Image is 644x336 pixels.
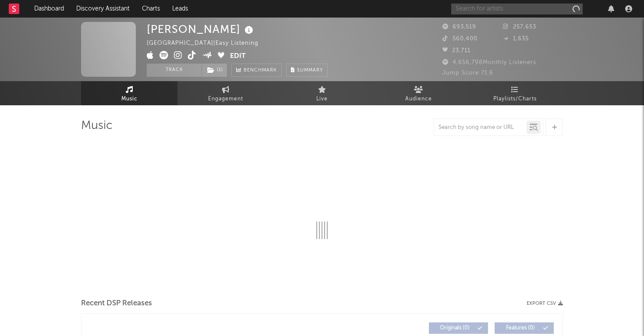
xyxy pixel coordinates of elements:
[467,81,563,105] a: Playlists/Charts
[208,94,243,104] span: Engagement
[405,94,432,104] span: Audience
[147,64,202,77] button: Track
[81,298,152,309] span: Recent DSP Releases
[493,94,537,104] span: Playlists/Charts
[442,60,536,65] span: 4,656,798 Monthly Listeners
[147,22,255,36] div: [PERSON_NAME]
[442,36,478,42] span: 560,400
[202,64,227,77] span: ( 1 )
[316,94,328,104] span: Live
[451,4,583,14] input: Search for artists
[121,94,138,104] span: Music
[435,325,475,331] span: Originals ( 0 )
[527,301,563,306] button: Export CSV
[230,51,246,62] button: Edit
[244,65,277,76] span: Benchmark
[231,64,282,77] a: Benchmark
[495,322,554,334] button: Features(0)
[297,68,323,73] span: Summary
[442,48,471,54] span: 23,711
[429,322,488,334] button: Originals(0)
[503,36,529,42] span: 1,635
[442,70,493,76] span: Jump Score: 71.6
[177,81,274,105] a: Engagement
[500,325,541,331] span: Features ( 0 )
[434,124,527,131] input: Search by song name or URL
[274,81,370,105] a: Live
[147,38,269,49] div: [GEOGRAPHIC_DATA] | Easy Listening
[81,81,177,105] a: Music
[503,24,536,30] span: 257,653
[370,81,467,105] a: Audience
[442,24,476,30] span: 693,519
[202,64,227,77] button: (1)
[286,64,328,77] button: Summary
